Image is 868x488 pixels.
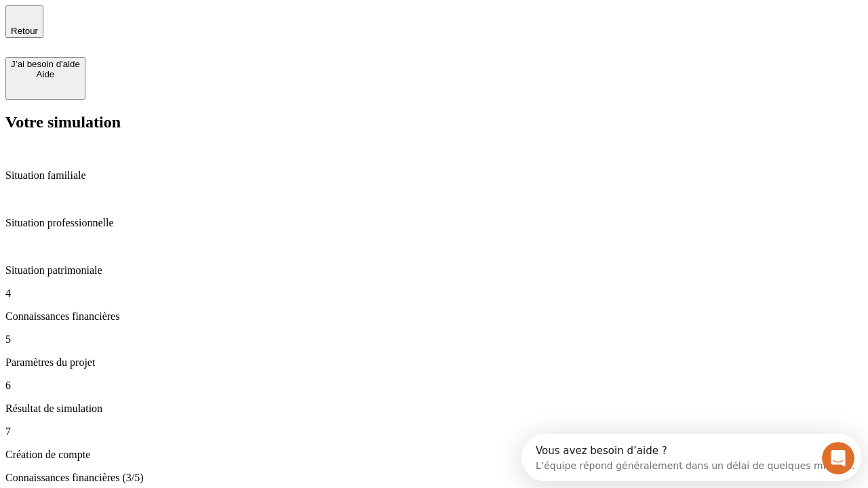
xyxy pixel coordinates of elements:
[822,442,854,474] iframe: Intercom live chat
[5,113,863,131] h2: Votre simulation
[5,449,863,461] p: Création de compte
[5,333,863,346] p: 5
[5,5,374,43] div: Ouvrir le Messenger Intercom
[5,287,863,300] p: 4
[11,69,80,79] div: Aide
[5,472,863,484] p: Connaissances financières (3/5)
[5,380,863,392] p: 6
[11,59,80,69] div: J’ai besoin d'aide
[14,12,334,22] div: Vous avez besoin d’aide ?
[11,26,38,36] span: Retour
[5,57,85,100] button: J’ai besoin d'aideAide
[5,403,863,415] p: Résultat de simulation
[521,434,861,481] iframe: Intercom live chat discovery launcher
[5,426,863,438] p: 7
[5,310,863,323] p: Connaissances financières
[5,264,863,277] p: Situation patrimoniale
[5,217,863,229] p: Situation professionnelle
[5,5,43,38] button: Retour
[14,22,334,37] div: L’équipe répond généralement dans un délai de quelques minutes.
[5,169,863,182] p: Situation familiale
[5,357,863,369] p: Paramètres du projet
